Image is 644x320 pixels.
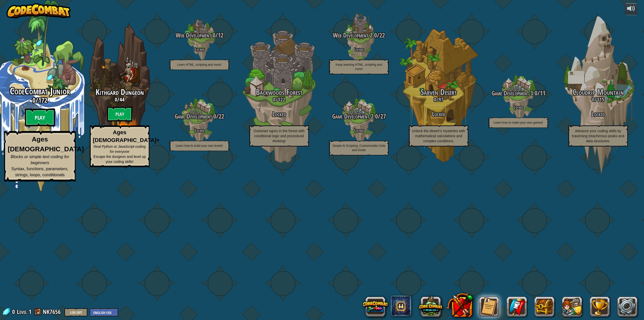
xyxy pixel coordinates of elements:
h3: / [159,32,239,39]
span: 0 [211,31,215,40]
span: 115 [597,96,604,103]
span: CodeCombat Junior [10,85,70,98]
span: Sarven Desert [421,87,457,97]
h4: Locked [159,47,239,52]
span: Unlock the desert’s mysteries with mathematical calculations and complex conditions. [412,129,465,143]
strong: Ages [DEMOGRAPHIC_DATA]+ [93,129,159,143]
span: Advance your coding skills by traversing treacherous peaks and data structures. [572,129,624,143]
h3: / [478,90,558,97]
div: Complete previous world to unlock [80,16,159,175]
span: Web Development [176,31,211,40]
span: Cloudrip Mountain [573,87,624,97]
span: 0 [373,31,377,40]
a: NK7656 [43,308,62,316]
h3: / [80,96,159,102]
span: 44 [119,96,125,103]
h3: Locked [239,111,319,118]
span: Outsmart ogres in the forest with conditional logic and procedural thinking! [254,129,304,143]
btn: Play [107,106,132,122]
span: Level [17,308,27,316]
span: Real Python or JavaScript coding for everyone [94,145,146,154]
span: 1 [29,308,31,316]
h3: Locked [558,111,638,118]
span: 11 [540,89,545,97]
span: 122 [278,96,285,103]
btn: Play [25,109,55,127]
h3: / [319,113,399,120]
span: Game Development 3 [492,89,533,97]
span: 0 [273,96,275,103]
h4: Locked [159,128,239,133]
span: 97 [438,96,444,103]
span: 0 [32,96,35,105]
button: Log Out [65,308,87,316]
span: Simple AI Scripting, Customizable Units and Goals [332,144,385,152]
h3: / [558,96,638,102]
span: 0 [115,96,117,103]
span: Kithgard Dungeon [96,87,144,97]
h3: / [239,96,319,102]
span: Learn how to build your own levels! [176,144,223,148]
span: 0 [212,112,216,121]
span: 27 [380,112,386,121]
h4: Locked [319,47,399,52]
img: CodeCombat - Learn how to code by playing a game [7,3,71,18]
span: Escape the dungeon and level up your coding skills! [94,155,146,164]
h4: Locked [319,128,399,133]
span: 0 [374,112,378,121]
button: Adjust volume [625,3,637,15]
span: Learn HTML, scripting and more! [177,63,221,66]
span: Blocks or simple text coding for beginners [11,154,69,165]
h3: Locked [399,111,478,118]
span: Backwoods Forest [256,87,303,97]
h3: / [319,32,399,39]
h4: Locked [478,105,558,110]
span: 0 [434,96,436,103]
span: 0 [533,89,537,97]
span: Keep learning HTML, scripting and more! [336,63,382,71]
strong: Ages [DEMOGRAPHIC_DATA] [8,136,84,153]
span: Web Development 2 [333,31,373,40]
span: 172 [38,96,47,105]
span: 22 [219,112,224,121]
span: 12 [218,31,223,40]
span: Game Development [175,112,212,121]
span: 0 [592,96,594,103]
span: 0 [12,308,16,316]
h3: / [399,96,478,102]
span: Game Development 2 [332,112,374,121]
h3: / [159,113,239,120]
span: Syntax, functions, parameters, strings, loops, conditionals [11,166,68,177]
span: Learn how to make your own games! [494,121,543,124]
span: 22 [379,31,385,40]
